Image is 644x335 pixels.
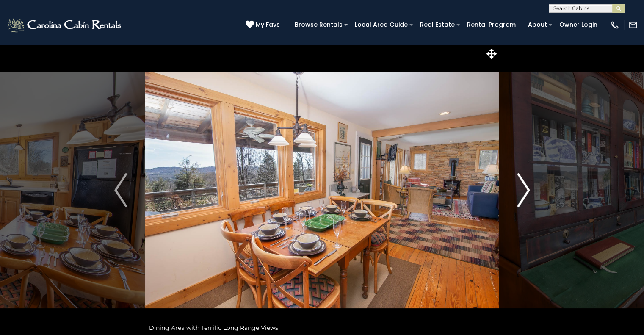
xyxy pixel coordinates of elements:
[517,173,530,207] img: arrow
[6,17,124,33] img: White-1-2.png
[610,20,619,30] img: phone-regular-white.png
[416,18,459,31] a: Real Estate
[555,18,602,31] a: Owner Login
[524,18,551,31] a: About
[628,20,638,30] img: mail-regular-white.png
[290,18,347,31] a: Browse Rentals
[256,20,280,29] span: My Favs
[246,20,282,30] a: My Favs
[463,18,520,31] a: Rental Program
[114,173,127,207] img: arrow
[351,18,412,31] a: Local Area Guide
